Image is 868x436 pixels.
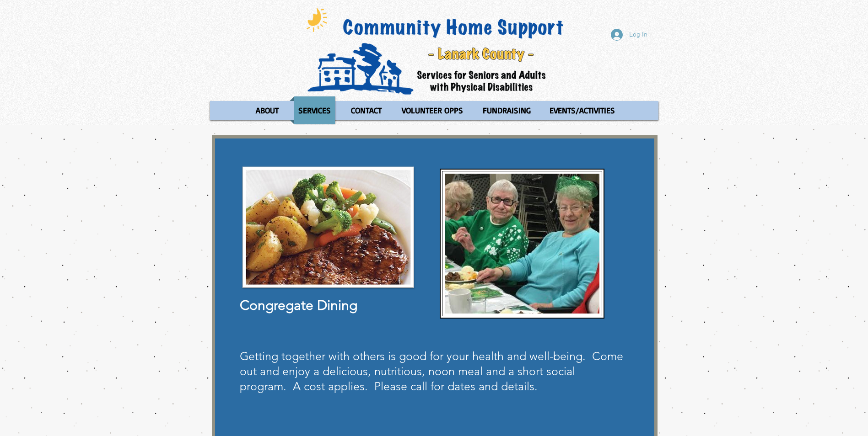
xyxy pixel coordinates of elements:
[240,165,417,291] img: DC Pic 2.png
[393,96,472,124] a: VOLUNTEER OPPS
[347,96,386,124] p: CONTACT
[252,96,283,124] p: ABOUT
[342,96,391,124] a: CONTACT
[479,96,535,124] p: FUNDRAISING
[240,349,623,393] span: Getting together with others is good for your health and well-being. Come out and enjoy a delicio...
[604,26,654,43] button: Log In
[290,96,340,124] a: SERVICES
[626,30,651,40] span: Log In
[445,174,599,314] img: St Patricks DC.JPG
[541,96,624,124] a: EVENTS/ACTIVITIES
[545,96,619,124] p: EVENTS/ACTIVITIES
[210,96,658,124] nav: Site
[247,96,287,124] a: ABOUT
[240,297,357,314] span: Congregate Dining
[474,96,539,124] a: FUNDRAISING
[294,96,335,124] p: SERVICES
[398,96,467,124] p: VOLUNTEER OPPS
